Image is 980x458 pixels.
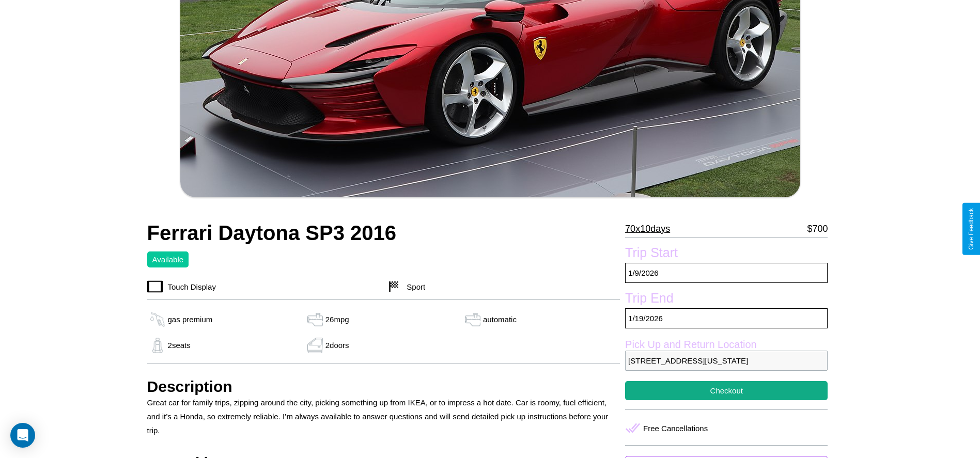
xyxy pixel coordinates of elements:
[147,396,620,437] p: Great car for family trips, zipping around the city, picking something up from IKEA, or to impres...
[305,312,325,327] img: gas
[483,312,517,326] p: automatic
[152,252,184,266] p: Available
[147,378,620,396] h3: Description
[462,312,483,327] img: gas
[147,338,168,353] img: gas
[168,338,191,352] p: 2 seats
[625,245,828,263] label: Trip Start
[325,312,349,326] p: 26 mpg
[305,338,325,353] img: gas
[968,208,975,250] div: Give Feedback
[325,338,349,352] p: 2 doors
[147,312,168,327] img: gas
[625,339,828,351] label: Pick Up and Return Location
[807,220,828,237] p: $ 700
[147,222,620,245] h2: Ferrari Daytona SP3 2016
[10,423,35,448] div: Open Intercom Messenger
[625,308,828,328] p: 1 / 19 / 2026
[163,280,216,294] p: Touch Display
[643,421,708,435] p: Free Cancellations
[625,263,828,283] p: 1 / 9 / 2026
[625,291,828,308] label: Trip End
[401,280,425,294] p: Sport
[625,220,670,237] p: 70 x 10 days
[168,312,213,326] p: gas premium
[625,381,828,400] button: Checkout
[625,351,828,371] p: [STREET_ADDRESS][US_STATE]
